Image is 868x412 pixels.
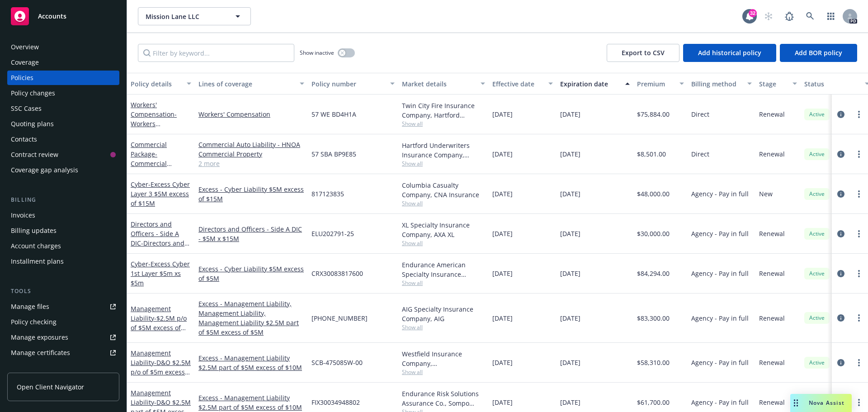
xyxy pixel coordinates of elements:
[402,260,485,279] div: Endurance American Specialty Insurance Company, Sompo International, CRC Group
[691,189,749,199] span: Agency - Pay in full
[560,229,580,238] span: [DATE]
[195,73,308,95] button: Lines of coverage
[402,368,485,376] span: Show all
[402,389,485,408] div: Endurance Risk Solutions Assurance Co., Sompo International
[11,315,57,329] div: Policy checking
[131,79,181,89] div: Policy details
[688,73,755,95] button: Billing method
[637,313,670,323] span: $83,300.00
[7,299,119,314] a: Manage files
[560,398,580,407] span: [DATE]
[311,313,368,323] span: [PHONE_NUMBER]
[402,79,475,89] div: Market details
[7,223,119,238] a: Billing updates
[7,208,119,223] a: Invoices
[198,264,304,283] a: Excess - Cyber Liability $5M excess of $5M
[402,180,485,199] div: Columbia Casualty Company, CNA Insurance
[560,79,620,89] div: Expiration date
[7,330,119,345] a: Manage exposures
[11,299,49,314] div: Manage files
[131,239,191,257] span: - Directors and Officers - Side A DIC
[17,382,84,392] span: Open Client Navigator
[7,195,119,204] div: Billing
[7,254,119,269] a: Installment plans
[759,398,785,407] span: Renewal
[311,109,356,119] span: 57 WE BD4H1A
[198,299,304,337] a: Excess - Management Liability, Management Liability, Management Liability $2.5M part of $5M exces...
[402,101,485,120] div: Twin City Fire Insurance Company, Hartford Insurance Group
[780,7,798,25] a: Report a Bug
[131,314,187,341] span: - $2.5M p/o of $5M excess of $5M
[755,73,801,95] button: Stage
[492,79,543,89] div: Effective date
[7,55,119,70] a: Coverage
[759,109,785,119] span: Renewal
[131,180,190,208] span: - Excess Cyber Layer 3 $5M excess of $15M
[637,398,670,407] span: $61,700.00
[808,270,826,278] span: Active
[402,120,485,128] span: Show all
[637,269,670,278] span: $84,294.00
[691,313,749,323] span: Agency - Pay in full
[691,149,709,159] span: Direct
[607,44,679,62] button: Export to CSV
[691,79,742,89] div: Billing method
[7,147,119,162] a: Contract review
[759,189,773,199] span: New
[759,313,785,323] span: Renewal
[759,7,778,25] a: Start snowing
[11,208,35,223] div: Invoices
[11,254,64,269] div: Installment plans
[131,100,177,137] a: Workers' Compensation
[637,109,670,119] span: $75,884.00
[560,358,580,367] span: [DATE]
[198,185,304,204] a: Excess - Cyber Liability $5M excess of $15M
[698,48,761,57] span: Add historical policy
[560,313,580,323] span: [DATE]
[691,398,749,407] span: Agency - Pay in full
[402,323,485,331] span: Show all
[398,73,489,95] button: Market details
[311,149,356,159] span: 57 SBA BP9E85
[804,79,859,89] div: Status
[683,44,776,62] button: Add historical policy
[854,357,864,368] a: more
[637,189,670,199] span: $48,000.00
[854,313,864,323] a: more
[311,229,354,238] span: ELU202791-25
[7,86,119,100] a: Policy changes
[198,109,304,119] a: Workers' Compensation
[780,44,857,62] button: Add BOR policy
[492,269,513,278] span: [DATE]
[402,279,485,287] span: Show all
[795,48,842,57] span: Add BOR policy
[560,109,580,119] span: [DATE]
[7,117,119,131] a: Quoting plans
[637,229,670,238] span: $30,000.00
[492,358,513,367] span: [DATE]
[11,147,58,162] div: Contract review
[311,189,344,199] span: 817123835
[138,7,251,25] button: Mission Lane LLC
[560,269,580,278] span: [DATE]
[198,79,294,89] div: Lines of coverage
[11,361,53,375] div: Manage BORs
[11,223,57,238] div: Billing updates
[759,149,785,159] span: Renewal
[38,13,66,20] span: Accounts
[492,398,513,407] span: [DATE]
[809,399,844,407] span: Nova Assist
[622,48,665,57] span: Export to CSV
[759,229,785,238] span: Renewal
[633,73,688,95] button: Premium
[854,109,864,120] a: more
[7,4,119,29] a: Accounts
[402,304,485,323] div: AIG Specialty Insurance Company, AIG
[198,159,304,168] a: 2 more
[131,110,177,137] span: - Workers Compensation
[808,150,826,158] span: Active
[691,358,749,367] span: Agency - Pay in full
[808,359,826,367] span: Active
[11,132,37,147] div: Contacts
